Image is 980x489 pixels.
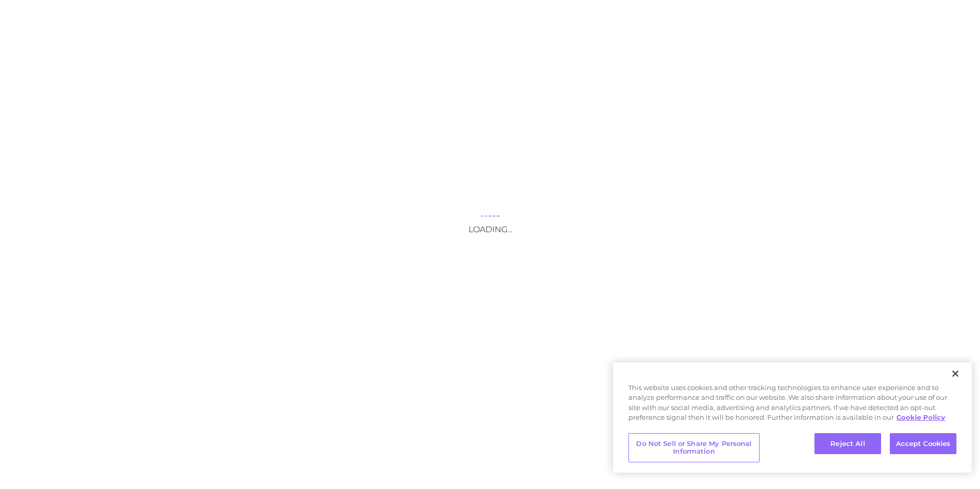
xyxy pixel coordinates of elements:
[944,362,967,385] button: Close
[613,383,972,428] div: This website uses cookies and other tracking technologies to enhance user experience and to analy...
[613,362,972,473] div: Cookie banner
[896,413,945,421] a: More information about your privacy, opens in a new tab
[890,433,956,455] button: Accept Cookies
[628,433,760,462] button: Do Not Sell or Share My Personal Information, Opens the preference center dialog
[613,362,972,473] div: Privacy
[814,433,881,455] button: Reject All
[387,225,593,234] h3: Loading...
